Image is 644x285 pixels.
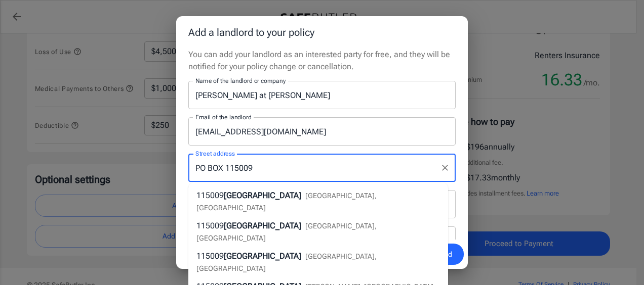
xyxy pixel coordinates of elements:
label: Name of the landlord or company [195,76,286,85]
span: 115009 [196,251,224,261]
span: [GEOGRAPHIC_DATA] [224,251,301,261]
h2: Add a landlord to your policy [176,16,468,49]
label: Email of the landlord [195,113,251,121]
span: 115009 [196,221,224,230]
span: [GEOGRAPHIC_DATA] [224,221,301,230]
label: Street address [195,149,235,158]
span: [GEOGRAPHIC_DATA], [GEOGRAPHIC_DATA] [196,192,377,212]
span: [GEOGRAPHIC_DATA], [GEOGRAPHIC_DATA] [196,252,377,272]
button: Clear [438,161,452,175]
span: [GEOGRAPHIC_DATA] [224,191,301,200]
span: [GEOGRAPHIC_DATA], [GEOGRAPHIC_DATA] [196,222,377,242]
p: You can add your landlord as an interested party for free, and they will be notified for your pol... [188,49,456,73]
span: 115009 [196,191,224,200]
